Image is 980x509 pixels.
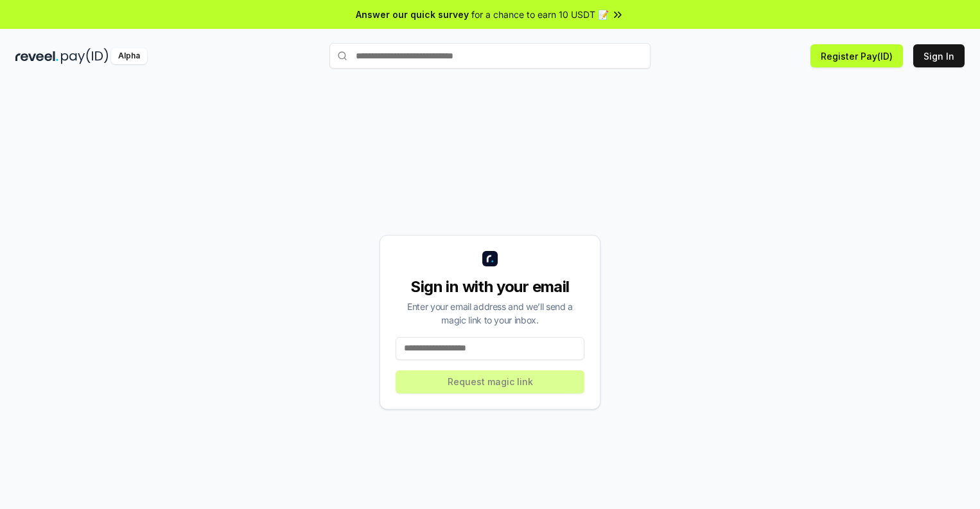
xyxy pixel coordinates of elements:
div: Enter your email address and we’ll send a magic link to your inbox. [396,300,584,327]
button: Sign In [913,44,965,67]
img: reveel_dark [15,48,58,64]
img: pay_id [61,48,109,64]
span: Answer our quick survey [356,8,469,21]
button: Register Pay(ID) [810,44,903,67]
div: Alpha [111,48,147,64]
img: logo_small [482,251,498,266]
div: Sign in with your email [396,277,584,297]
span: for a chance to earn 10 USDT 📝 [471,8,609,21]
